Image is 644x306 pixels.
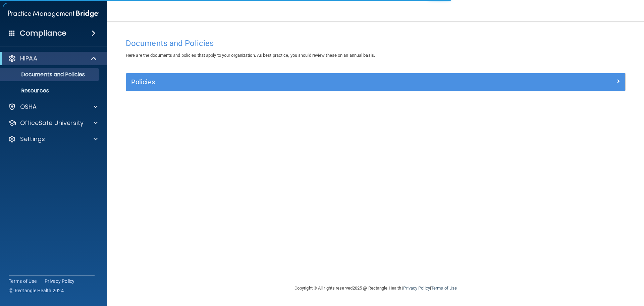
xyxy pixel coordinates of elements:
[403,286,430,291] a: Privacy Policy
[8,7,99,20] img: PMB logo
[45,278,75,285] a: Privacy Policy
[4,87,96,94] p: Resources
[131,77,620,87] a: Policies
[20,135,45,143] p: Settings
[8,103,98,111] a: OSHA
[8,135,98,143] a: Settings
[8,119,98,127] a: OfficeSafe University
[126,39,626,48] h4: Documents and Policies
[126,53,375,58] span: Here are the documents and policies that apply to your organization. As best practice, you should...
[131,78,495,86] h5: Policies
[431,286,457,291] a: Terms of Use
[20,29,66,38] h4: Compliance
[253,277,498,299] div: Copyright © All rights reserved 2025 @ Rectangle Health | |
[9,278,37,285] a: Terms of Use
[20,54,37,62] p: HIPAA
[8,54,97,62] a: HIPAA
[9,287,64,294] span: Ⓒ Rectangle Health 2024
[20,103,37,111] p: OSHA
[20,119,84,127] p: OfficeSafe University
[4,71,96,78] p: Documents and Policies
[528,258,636,285] iframe: Drift Widget Chat Controller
